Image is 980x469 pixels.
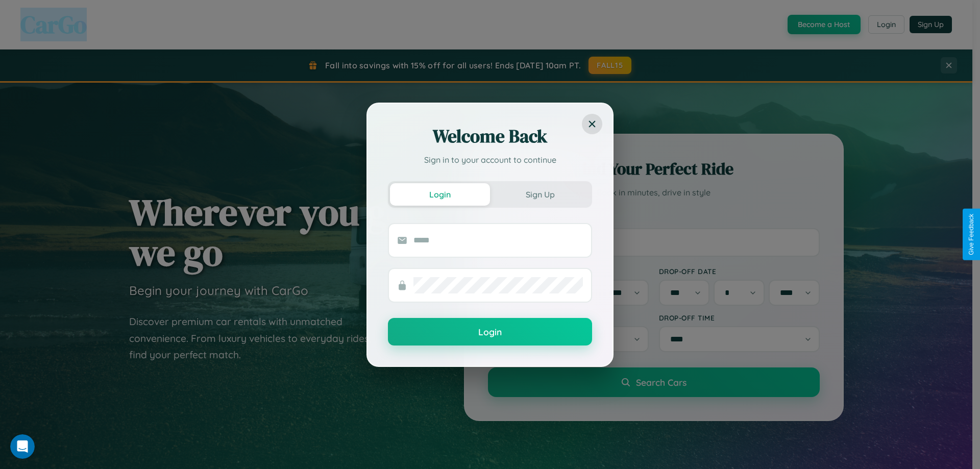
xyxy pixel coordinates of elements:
[10,434,35,459] iframe: Intercom live chat
[388,318,592,345] button: Login
[490,183,590,206] button: Sign Up
[968,214,975,255] div: Give Feedback
[388,124,592,149] h2: Welcome Back
[388,154,592,166] p: Sign in to your account to continue
[390,183,490,206] button: Login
